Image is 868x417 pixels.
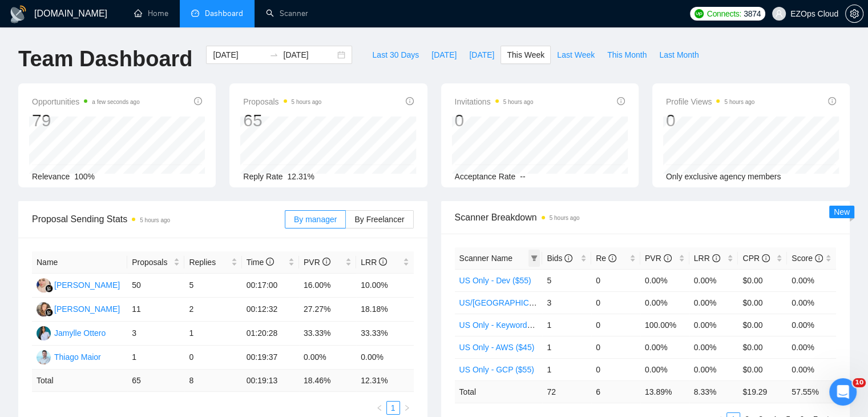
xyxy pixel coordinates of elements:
[689,314,738,336] td: 0.00%
[762,254,770,262] span: info-circle
[542,336,591,358] td: 1
[787,291,836,314] td: 0.00%
[132,256,171,268] span: Proposals
[54,351,101,363] div: Thiago Maior
[140,217,170,223] time: 5 hours ago
[242,298,299,322] td: 00:12:32
[591,314,640,336] td: 0
[243,110,321,131] div: 65
[834,207,850,216] span: New
[666,110,755,131] div: 0
[189,256,228,268] span: Replies
[45,308,53,316] img: gigradar-bm.png
[564,254,572,262] span: info-circle
[242,322,299,346] td: 01:20:28
[269,50,278,59] span: swap-right
[607,49,647,61] span: This Month
[738,380,787,403] td: $ 19.29
[54,303,120,315] div: [PERSON_NAME]
[191,9,199,17] span: dashboard
[640,380,689,403] td: 13.89 %
[591,269,640,291] td: 0
[127,346,184,370] td: 1
[376,404,383,411] span: left
[738,336,787,358] td: $0.00
[591,291,640,314] td: 0
[459,365,534,374] a: US Only - GCP ($55)
[356,370,413,392] td: 12.31 %
[194,97,202,105] span: info-circle
[815,254,823,262] span: info-circle
[37,302,51,316] img: NK
[32,172,70,181] span: Relevance
[366,46,425,64] button: Last 30 Days
[503,99,534,105] time: 5 hours ago
[127,298,184,322] td: 11
[184,251,241,274] th: Replies
[659,49,699,61] span: Last Month
[455,210,837,224] span: Scanner Breakdown
[469,49,494,61] span: [DATE]
[32,110,140,131] div: 79
[373,401,386,415] button: left
[707,7,741,20] span: Connects:
[640,358,689,380] td: 0.00%
[184,370,241,392] td: 8
[37,328,106,337] a: JOJamylle Ottero
[127,322,184,346] td: 3
[459,320,552,330] a: US Only - Keywords ($45)
[356,322,413,346] td: 33.33%
[387,402,399,414] a: 1
[283,49,335,61] input: End date
[242,346,299,370] td: 00:19:37
[689,269,738,291] td: 0.00%
[18,46,192,73] h1: Team Dashboard
[373,401,386,415] li: Previous Page
[787,336,836,358] td: 0.00%
[45,284,53,292] img: gigradar-bm.png
[463,46,500,64] button: [DATE]
[591,380,640,403] td: 6
[127,251,184,274] th: Proposals
[640,336,689,358] td: 0.00%
[459,343,535,352] a: US Only - AWS ($45)
[542,314,591,336] td: 1
[653,46,705,64] button: Last Month
[266,258,274,266] span: info-circle
[127,274,184,298] td: 50
[455,380,543,403] td: Total
[744,7,761,20] span: 3874
[54,279,120,291] div: [PERSON_NAME]
[738,291,787,314] td: $0.00
[787,269,836,291] td: 0.00%
[361,258,387,267] span: LRR
[542,380,591,403] td: 72
[459,298,651,307] a: US/[GEOGRAPHIC_DATA] - Keywords (Others) ($45)
[542,291,591,314] td: 3
[37,304,120,313] a: NK[PERSON_NAME]
[742,254,769,263] span: CPR
[32,370,127,392] td: Total
[32,212,285,226] span: Proposal Sending Stats
[591,358,640,380] td: 0
[304,258,330,267] span: PVR
[9,5,27,23] img: logo
[828,97,836,105] span: info-circle
[640,314,689,336] td: 100.00%
[542,358,591,380] td: 1
[292,99,322,105] time: 5 hours ago
[455,95,534,109] span: Invitations
[689,291,738,314] td: 0.00%
[845,9,863,18] a: setting
[542,269,591,291] td: 5
[372,49,419,61] span: Last 30 Days
[738,358,787,380] td: $0.00
[531,255,538,262] span: filter
[247,258,274,267] span: Time
[356,298,413,322] td: 18.18%
[431,49,457,61] span: [DATE]
[459,254,512,263] span: Scanner Name
[299,346,356,370] td: 0.00%
[354,215,404,224] span: By Freelancer
[787,314,836,336] td: 0.00%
